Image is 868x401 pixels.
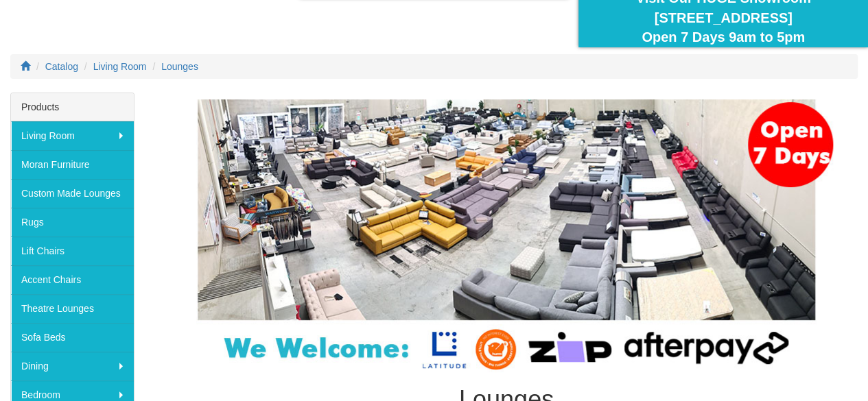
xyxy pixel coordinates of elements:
[11,150,134,179] a: Moran Furniture
[93,61,147,72] a: Living Room
[11,93,134,121] div: Products
[11,294,134,323] a: Theatre Lounges
[11,236,134,265] a: Lift Chairs
[11,265,134,294] a: Accent Chairs
[11,179,134,208] a: Custom Made Lounges
[11,208,134,236] a: Rugs
[11,352,134,380] a: Dining
[45,61,78,72] a: Catalog
[163,99,849,372] img: Lounges
[11,121,134,150] a: Living Room
[11,323,134,352] a: Sofa Beds
[161,61,198,72] a: Lounges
